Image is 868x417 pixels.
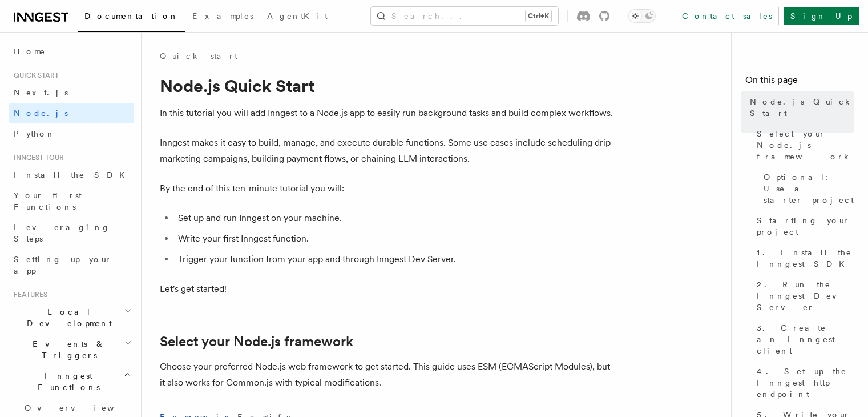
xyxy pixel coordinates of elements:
[25,403,142,412] span: Overview
[750,96,854,119] span: Node.js Quick Start
[175,210,616,226] li: Set up and run Inngest on your machine.
[9,82,134,103] a: Next.js
[160,334,353,350] a: Select your Node.js framework
[14,88,68,97] span: Next.js
[752,274,854,318] a: 2. Run the Inngest Dev Server
[9,334,134,366] button: Events & Triggers
[628,9,656,23] button: Toggle dark mode
[9,338,124,361] span: Events & Triggers
[160,181,616,197] p: By the end of this ten-minute tutorial you will:
[9,249,134,281] a: Setting up your app
[784,7,859,25] a: Sign Up
[267,11,328,21] span: AgentKit
[752,123,854,167] a: Select your Node.js framework
[757,247,854,270] span: 1. Install the Inngest SDK
[752,318,854,361] a: 3. Create an Inngest client
[14,109,68,118] span: Node.js
[745,73,854,91] h4: On this page
[78,3,185,32] a: Documentation
[14,191,82,211] span: Your first Functions
[185,3,260,31] a: Examples
[192,11,253,21] span: Examples
[9,185,134,217] a: Your first Functions
[260,3,334,31] a: AgentKit
[752,242,854,274] a: 1. Install the Inngest SDK
[9,370,123,393] span: Inngest Functions
[764,171,854,206] span: Optional: Use a starter project
[757,128,854,162] span: Select your Node.js framework
[757,322,854,356] span: 3. Create an Inngest client
[675,7,779,25] a: Contact sales
[9,103,134,123] a: Node.js
[757,366,854,400] span: 4. Set up the Inngest http endpoint
[9,71,59,80] span: Quick start
[84,11,179,21] span: Documentation
[175,251,616,267] li: Trigger your function from your app and through Inngest Dev Server.
[9,306,124,329] span: Local Development
[526,10,551,22] kbd: Ctrl+K
[9,165,134,185] a: Install the SDK
[14,129,55,138] span: Python
[14,170,132,179] span: Install the SDK
[14,46,46,57] span: Home
[759,167,854,210] a: Optional: Use a starter project
[175,231,616,247] li: Write your first Inngest function.
[160,281,616,297] p: Let's get started!
[160,359,616,391] p: Choose your preferred Node.js web framework to get started. This guide uses ESM (ECMAScript Modul...
[14,255,112,275] span: Setting up your app
[14,223,110,243] span: Leveraging Steps
[752,361,854,404] a: 4. Set up the Inngest http endpoint
[160,50,237,62] a: Quick start
[9,290,47,299] span: Features
[9,302,134,334] button: Local Development
[745,91,854,123] a: Node.js Quick Start
[757,215,854,238] span: Starting your project
[9,366,134,398] button: Inngest Functions
[160,75,616,96] h1: Node.js Quick Start
[757,279,854,313] span: 2. Run the Inngest Dev Server
[9,153,64,162] span: Inngest tour
[9,217,134,249] a: Leveraging Steps
[752,210,854,242] a: Starting your project
[9,41,134,62] a: Home
[371,7,558,25] button: Search...Ctrl+K
[160,105,616,121] p: In this tutorial you will add Inngest to a Node.js app to easily run background tasks and build c...
[9,123,134,144] a: Python
[160,135,616,167] p: Inngest makes it easy to build, manage, and execute durable functions. Some use cases include sch...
